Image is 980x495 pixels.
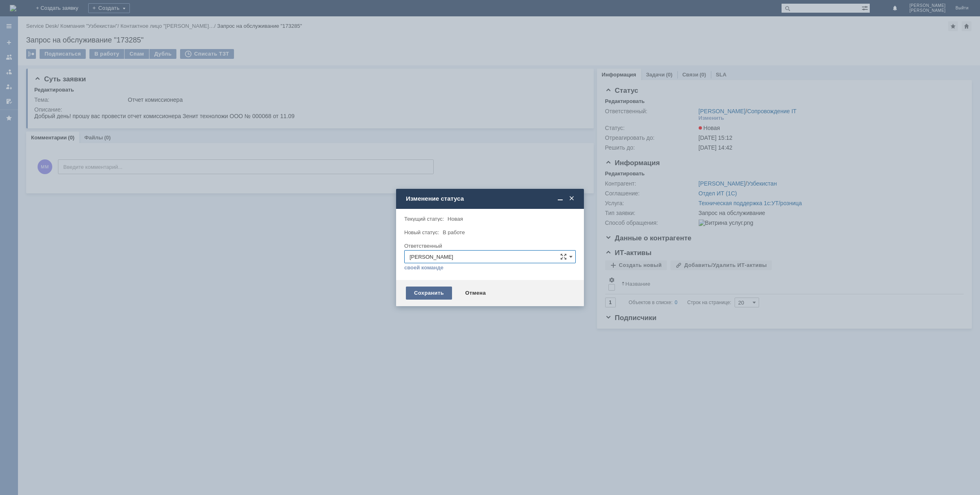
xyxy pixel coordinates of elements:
label: Новый статус: [404,229,439,235]
div: Изменение статуса [406,195,576,202]
span: Закрыть [568,195,576,202]
span: Сложная форма [560,253,567,260]
a: своей команде [404,264,443,271]
span: Новая [448,216,463,222]
div: Ответственный [404,243,574,249]
label: Текущий статус: [404,216,444,222]
span: В работе [443,229,465,235]
span: Свернуть (Ctrl + M) [556,195,564,202]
